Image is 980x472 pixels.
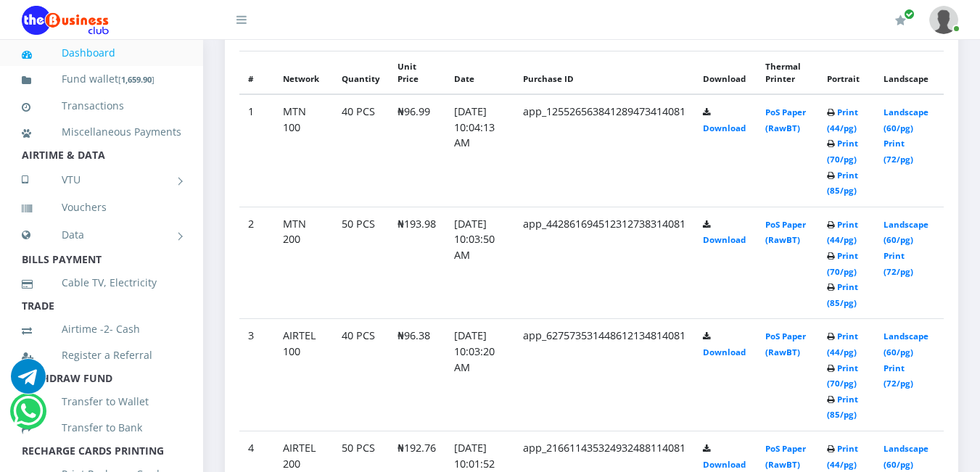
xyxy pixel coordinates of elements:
[884,331,928,357] a: Landscape (60/pg)
[827,363,858,389] a: Print (70/pg)
[884,107,928,133] a: Landscape (60/pg)
[818,51,875,94] th: Portrait
[22,62,181,96] a: Fund wallet[1,659.90]
[875,51,944,94] th: Landscape
[884,443,928,470] a: Landscape (60/pg)
[827,331,858,357] a: Print (44/pg)
[11,370,46,394] a: Chat for support
[121,74,152,85] b: 1,659.90
[827,107,858,133] a: Print (44/pg)
[333,319,389,431] td: 40 PCS
[904,9,915,20] span: Renew/Upgrade Subscription
[694,51,757,94] th: Download
[827,170,858,196] a: Print (85/pg)
[827,138,858,165] a: Print (70/pg)
[22,266,181,299] a: Cable TV, Electricity
[827,443,858,470] a: Print (44/pg)
[389,94,445,207] td: ₦96.99
[514,319,694,431] td: app_627573531448612134814081
[514,94,694,207] td: app_125526563841289473414081
[22,36,181,70] a: Dashboard
[445,51,514,94] th: Date
[389,319,445,431] td: ₦96.38
[274,319,333,431] td: AIRTEL 100
[765,219,806,246] a: PoS Paper (RawBT)
[22,339,181,372] a: Register a Referral
[884,363,913,389] a: Print (72/pg)
[827,281,858,308] a: Print (85/pg)
[765,331,806,357] a: PoS Paper (RawBT)
[703,459,746,470] a: Download
[13,405,43,428] a: Chat for support
[514,51,694,94] th: Purchase ID
[389,51,445,94] th: Unit Price
[274,207,333,319] td: MTN 200
[22,6,109,35] img: Logo
[333,94,389,207] td: 40 PCS
[22,89,181,123] a: Transactions
[239,51,274,94] th: #
[445,319,514,431] td: [DATE] 10:03:20 AM
[514,207,694,319] td: app_442861694512312738314081
[22,162,181,198] a: VTU
[895,15,906,26] i: Renew/Upgrade Subscription
[333,207,389,319] td: 50 PCS
[274,94,333,207] td: MTN 100
[22,312,181,346] a: Airtime -2- Cash
[827,219,858,246] a: Print (44/pg)
[765,443,806,470] a: PoS Paper (RawBT)
[239,207,274,319] td: 2
[765,107,806,133] a: PoS Paper (RawBT)
[445,207,514,319] td: [DATE] 10:03:50 AM
[389,207,445,319] td: ₦193.98
[333,51,389,94] th: Quantity
[929,6,958,34] img: User
[703,123,746,133] a: Download
[118,74,155,85] small: [ ]
[22,191,181,224] a: Vouchers
[445,94,514,207] td: [DATE] 10:04:13 AM
[703,234,746,245] a: Download
[274,51,333,94] th: Network
[757,51,818,94] th: Thermal Printer
[239,94,274,207] td: 1
[22,115,181,149] a: Miscellaneous Payments
[884,219,928,246] a: Landscape (60/pg)
[22,411,181,444] a: Transfer to Bank
[239,319,274,431] td: 3
[22,217,181,253] a: Data
[22,385,181,418] a: Transfer to Wallet
[703,347,746,357] a: Download
[827,394,858,421] a: Print (85/pg)
[884,250,913,277] a: Print (72/pg)
[827,250,858,277] a: Print (70/pg)
[884,138,913,165] a: Print (72/pg)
